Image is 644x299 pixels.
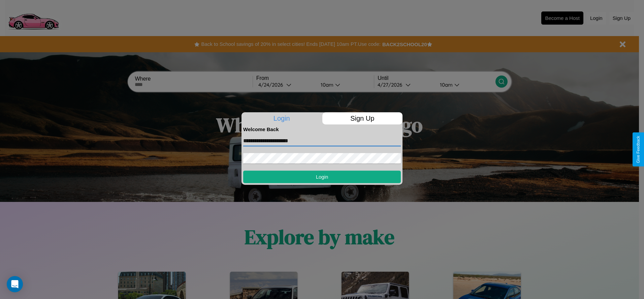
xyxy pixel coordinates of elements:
[322,112,403,124] p: Sign Up
[7,276,23,292] div: Open Intercom Messenger
[241,112,322,124] p: Login
[243,126,401,132] h4: Welcome Back
[243,171,401,183] button: Login
[636,136,641,163] div: Give Feedback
